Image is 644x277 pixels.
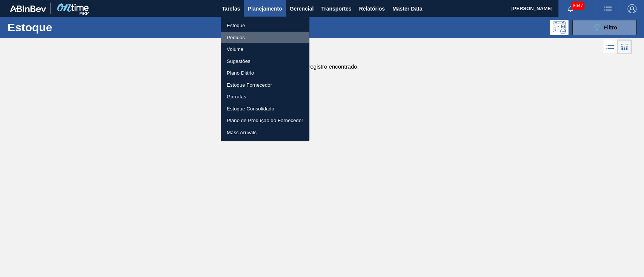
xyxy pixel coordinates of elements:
[221,20,309,32] a: Estoque
[221,103,309,115] a: Estoque Consolidado
[221,115,309,127] a: Plano de Produção do Fornecedor
[221,79,309,91] a: Estoque Fornecedor
[221,91,309,103] a: Garrafas
[221,127,309,139] a: Mass Arrivals
[221,32,309,44] a: Pedidos
[221,67,309,79] a: Plano Diário
[221,55,309,67] a: Sugestões
[221,43,309,55] a: Volume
